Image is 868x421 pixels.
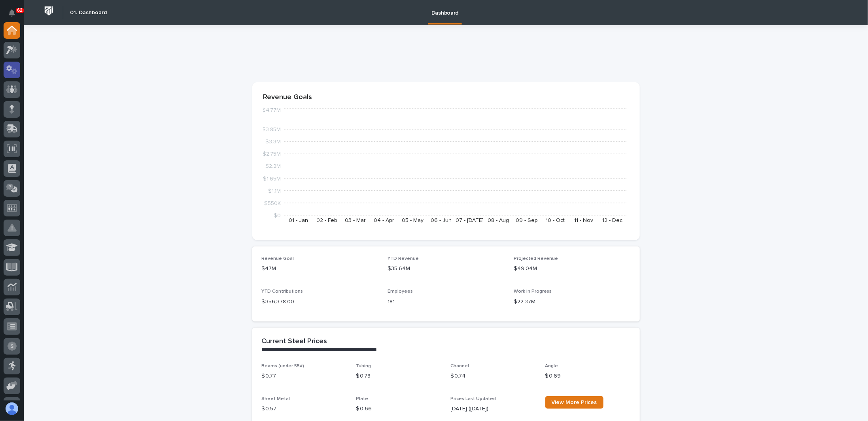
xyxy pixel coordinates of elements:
span: Projected Revenue [514,256,558,261]
text: 02 - Feb [316,218,337,223]
text: 10 - Oct [546,218,565,223]
text: 04 - Apr [374,218,394,223]
p: $ 0.57 [262,405,347,413]
span: Sheet Metal [262,397,290,401]
div: Notifications62 [10,9,20,22]
p: 181 [388,298,504,306]
p: $ 0.69 [545,372,630,380]
tspan: $0 [274,213,281,218]
p: $ 0.66 [356,405,441,413]
p: [DATE] ([DATE]) [451,405,536,413]
h2: 01. Dashboard [70,9,107,16]
text: 09 - Sep [516,218,538,223]
tspan: $3.85M [262,127,281,132]
text: 03 - Mar [345,218,366,223]
tspan: $550K [264,200,281,206]
text: 01 - Jan [288,218,308,223]
p: $22.37M [514,298,630,306]
span: Angle [545,364,558,368]
p: $ 0.77 [262,372,347,380]
tspan: $1.65M [263,176,281,181]
text: 06 - Jun [430,218,451,223]
p: $35.64M [388,265,504,273]
span: Prices Last Updated [451,397,496,401]
p: $ 0.78 [356,372,441,380]
tspan: $2.75M [263,151,281,157]
tspan: $1.1M [268,188,281,194]
text: 05 - May [401,218,423,223]
span: YTD Contributions [262,289,303,294]
span: Tubing [356,364,371,368]
button: Notifications [4,5,20,21]
span: View More Prices [552,400,597,405]
h2: Current Steel Prices [262,337,327,346]
span: Channel [451,364,469,368]
text: 08 - Aug [487,218,509,223]
span: YTD Revenue [388,256,419,261]
span: Employees [388,289,413,294]
text: 12 - Dec [602,218,622,223]
p: $ 0.74 [451,372,536,380]
a: View More Prices [545,396,603,409]
span: Revenue Goal [262,256,294,261]
img: Workspace Logo [42,4,56,18]
tspan: $3.3M [265,139,281,145]
button: users-avatar [4,400,20,417]
span: Work in Progress [514,289,552,294]
text: 07 - [DATE] [456,218,484,223]
p: $47M [262,265,378,273]
p: 62 [17,8,23,13]
text: 11 - Nov [574,218,593,223]
tspan: $2.2M [265,164,281,169]
p: $49.04M [514,265,630,273]
tspan: $4.77M [262,107,281,113]
span: Beams (under 55#) [262,364,304,368]
p: Revenue Goals [263,93,629,102]
p: $ 356,378.00 [262,298,378,306]
span: Plate [356,397,369,401]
